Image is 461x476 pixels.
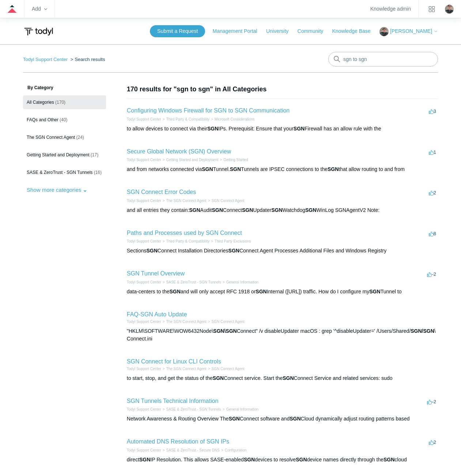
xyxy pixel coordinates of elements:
[429,149,436,155] span: 1
[256,289,267,294] em: SGN
[23,148,106,162] a: Getting Started and Deployment (17)
[127,189,196,195] a: SGN Connect Error Codes
[27,117,58,122] span: FAQs and Other
[383,457,394,462] em: SGN
[166,367,207,371] a: The SGN Connect Agent
[290,416,301,422] em: SGN
[213,328,237,334] em: SGN\SGN
[411,328,434,334] em: SGN/SGN
[23,183,91,197] button: Show more categories
[150,25,205,37] a: Submit a Request
[221,407,258,412] li: General Information
[332,27,378,35] a: Knowledge Base
[328,166,339,172] em: SGN
[207,126,218,132] em: SGN
[146,248,157,254] em: SGN
[127,230,242,236] a: Paths and Processes used by SGN Connect
[166,280,221,284] a: SASE & ZeroTrust - SGN Tunnels
[27,152,89,157] span: Getting Started and Deployment
[127,107,290,114] a: Configuring Windows Firewall for SGN to SGN Communication
[445,5,454,14] zd-hc-trigger: Click your profile icon to open the profile menu
[189,207,200,213] em: SGN
[266,27,296,35] a: University
[69,57,105,62] li: Search results
[226,280,258,284] a: General Information
[298,27,331,35] a: Community
[23,25,54,38] img: Todyl Support Center Help Center home page
[242,207,253,213] em: SGN
[207,198,245,203] li: SGN Connect Agent
[207,319,245,324] li: SGN Connect Agent
[226,407,258,411] a: General Information
[127,358,221,365] a: SGN Connect for Linux CLI Controls
[127,415,438,423] div: Network Awareness & Routing Overview The Connect software and Cloud dynamically adjust routing pa...
[127,280,161,284] a: Todyl Support Center
[127,206,438,214] div: and all entries they contain: Audit Connect Updater Watchdog WinLog SGNAgentV2 Note:
[161,239,209,244] li: Third Party & Compatibility
[223,158,248,162] a: Getting Started
[127,239,161,244] li: Todyl Support Center
[212,320,245,324] a: SGN Connect Agent
[127,366,161,372] li: Todyl Support Center
[127,125,438,133] div: to allow devices to connect via their IPs. Prerequisit: Ensure that your Firewall has an allow ru...
[207,366,245,372] li: SGN Connect Agent
[166,448,220,452] a: SASE & ZeroTrust - Secure DNS
[23,84,106,91] h3: By Category
[213,27,265,35] a: Management Portal
[202,166,213,172] em: SGN
[212,207,223,213] em: SGN
[328,52,438,66] input: Search
[221,279,258,285] li: General Information
[91,152,98,157] span: (17)
[427,399,436,404] span: -2
[225,448,246,452] a: Configuration
[139,457,150,462] em: SGN
[170,289,181,294] em: SGN
[127,374,438,382] div: to start, stop, and get the status of the Connect service. Start the Connect Service and related ...
[166,320,207,324] a: The SGN Connect Agent
[27,100,54,105] span: All Categories
[127,198,161,203] li: Todyl Support Center
[369,289,380,294] em: SGN
[166,239,209,243] a: Third Party & Compatibility
[76,135,84,140] span: (24)
[213,375,224,381] em: SGN
[166,199,207,203] a: The SGN Connect Agent
[379,27,438,36] button: [PERSON_NAME]
[161,448,220,453] li: SASE & ZeroTrust - Secure DNS
[127,148,231,155] a: Secure Global Network (SGN) Overview
[127,327,438,343] div: "HKLM\SOFTWARE\WOW6432Node\ Connect" /v disableUpdater macOS : grep '^disableUpdater=' /Users/Sha...
[23,57,69,62] li: Todyl Support Center
[32,7,47,11] zd-hc-trigger: Add
[127,407,161,411] a: Todyl Support Center
[230,166,241,172] em: SGN
[218,157,248,163] li: Getting Started
[161,198,207,203] li: The SGN Connect Agent
[166,117,209,121] a: Third Party & Compatibility
[166,407,221,411] a: SASE & ZeroTrust - SGN Tunnels
[161,407,221,412] li: SASE & ZeroTrust - SGN Tunnels
[212,367,245,371] a: SGN Connect Agent
[209,239,251,244] li: Third Party Exclusions
[127,448,161,452] a: Todyl Support Center
[209,117,255,122] li: Microsoft Considerations
[161,117,209,122] li: Third Party & Compatibility
[23,165,106,179] a: SASE & ZeroTrust - SGN Tunnels (16)
[55,100,65,105] span: (170)
[27,135,75,140] span: The SGN Connect Agent
[212,199,245,203] a: SGN Connect Agent
[60,117,67,122] span: (40)
[296,457,307,462] em: SGN
[127,117,161,122] li: Todyl Support Center
[429,231,436,236] span: 8
[370,7,411,11] a: Knowledge admin
[271,207,282,213] em: SGN
[127,407,161,412] li: Todyl Support Center
[127,165,438,173] div: and from networks connected via Tunnel. Tunnels are IPSEC connections to the that allow routing t...
[127,438,229,445] a: Automated DNS Resolution of SGN IPs
[23,130,106,144] a: The SGN Connect Agent (24)
[94,170,102,175] span: (16)
[244,457,255,462] em: SGN
[127,117,161,121] a: Todyl Support Center
[429,108,436,114] span: 3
